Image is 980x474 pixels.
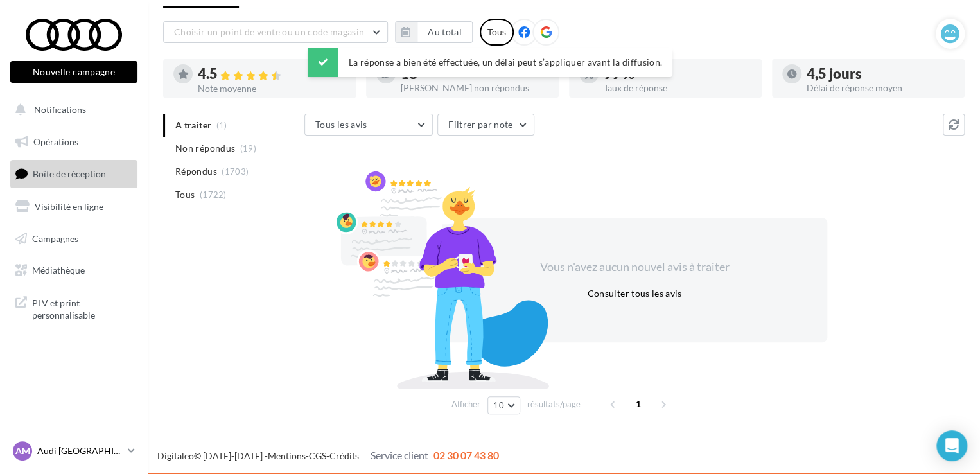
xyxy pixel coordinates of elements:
span: 02 30 07 43 80 [433,449,499,461]
div: 99 % [604,67,751,81]
button: Nouvelle campagne [10,61,137,83]
a: Campagnes [8,225,140,252]
button: Filtrer par note [437,114,534,136]
span: Opérations [33,136,78,147]
div: Vous n'avez aucun nouvel avis à traiter [524,259,745,276]
span: Médiathèque [32,265,85,276]
div: 4,5 jours [807,67,954,81]
div: La réponse a bien été effectuée, un délai peut s’appliquer avant la diffusion. [308,48,672,77]
span: Choisir un point de vente ou un code magasin [174,26,364,37]
span: Notifications [34,104,86,115]
span: Tous les avis [315,119,367,130]
span: Afficher [451,398,480,410]
span: (19) [240,143,256,154]
div: Note moyenne [198,84,346,93]
a: CGS [309,450,326,461]
span: AM [15,444,30,457]
span: Campagnes [32,233,78,243]
span: Service client [371,449,428,461]
div: Taux de réponse [604,83,751,92]
span: résultats/page [527,398,581,410]
button: Tous les avis [304,114,433,136]
span: PLV et print personnalisable [32,294,132,322]
a: Boîte de réception [8,160,140,188]
button: Au total [395,21,473,43]
span: (1703) [222,166,249,177]
button: Consulter tous les avis [582,286,687,301]
button: 10 [487,396,520,414]
span: 10 [493,400,504,410]
a: Visibilité en ligne [8,193,140,220]
button: Au total [417,21,473,43]
button: Choisir un point de vente ou un code magasin [163,21,388,43]
span: Visibilité en ligne [35,201,103,212]
div: Tous [480,19,514,46]
div: 4.5 [198,67,346,82]
div: Délai de réponse moyen [807,83,954,92]
span: © [DATE]-[DATE] - - - [157,450,499,461]
a: AM Audi [GEOGRAPHIC_DATA] [10,439,137,463]
p: Audi [GEOGRAPHIC_DATA] [37,444,123,457]
button: Notifications [8,96,135,123]
span: Répondus [175,165,217,178]
span: Tous [175,188,195,201]
a: Digitaleo [157,450,194,461]
div: Open Intercom Messenger [936,430,967,461]
a: Crédits [329,450,359,461]
a: Mentions [268,450,306,461]
span: Boîte de réception [33,168,106,179]
a: Médiathèque [8,257,140,284]
span: 1 [628,394,649,414]
a: Opérations [8,128,140,155]
span: Non répondus [175,142,235,155]
a: PLV et print personnalisable [8,289,140,327]
span: (1722) [200,189,227,200]
div: [PERSON_NAME] non répondus [401,83,548,92]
